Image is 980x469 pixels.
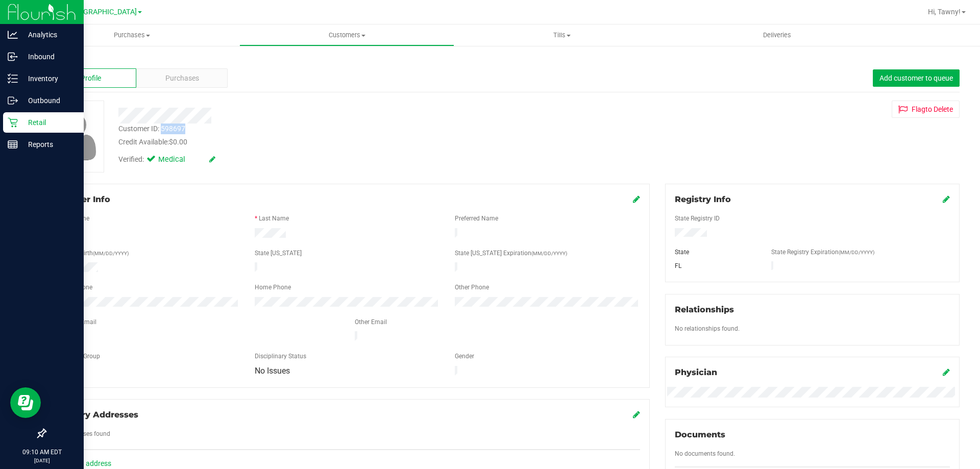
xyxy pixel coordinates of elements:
label: Disciplinary Status [255,352,306,361]
iframe: Resource center [10,387,41,418]
span: No Issues [255,366,290,376]
span: (MM/DD/YYYY) [839,250,874,255]
label: Other Phone [455,283,489,292]
label: State Registry ID [675,214,720,223]
p: [DATE] [5,457,79,464]
p: Inventory [18,72,79,85]
inline-svg: Analytics [8,30,18,40]
div: Customer ID: 598697 [118,124,185,134]
span: [GEOGRAPHIC_DATA] [67,8,137,16]
span: $0.00 [169,138,187,146]
label: Date of Birth [59,249,129,258]
label: State Registry Expiration [771,248,874,257]
inline-svg: Inbound [8,52,18,62]
p: Inbound [18,51,79,63]
p: Outbound [18,94,79,107]
button: Add customer to queue [873,69,960,87]
label: Preferred Name [455,214,498,223]
span: Profile [81,73,101,84]
span: Add customer to queue [879,74,953,82]
span: Purchases [24,31,239,40]
inline-svg: Outbound [8,95,18,106]
span: Tills [455,31,669,40]
p: Retail [18,116,79,129]
label: Home Phone [255,283,291,292]
div: Verified: [118,154,215,165]
span: (MM/DD/YYYY) [93,251,129,256]
label: Other Email [355,317,387,327]
span: Medical [158,154,199,165]
span: No documents found. [675,450,735,457]
span: Deliveries [749,31,805,40]
label: State [US_STATE] [255,249,302,258]
label: State [US_STATE] Expiration [455,249,567,258]
span: Physician [675,367,717,377]
div: State [667,248,764,257]
label: No relationships found. [675,324,740,333]
span: Customers [240,31,454,40]
p: 09:10 AM EDT [5,448,79,457]
div: FL [667,261,764,270]
label: Last Name [259,214,289,223]
a: Customers [239,24,454,46]
p: Reports [18,138,79,151]
span: Documents [675,430,725,439]
span: Delivery Addresses [55,410,138,419]
a: Tills [454,24,669,46]
a: Deliveries [670,24,885,46]
span: Relationships [675,305,734,314]
inline-svg: Retail [8,117,18,128]
span: Hi, Tawny! [928,8,961,16]
p: Analytics [18,29,79,41]
a: Purchases [24,24,239,46]
span: (MM/DD/YYYY) [531,251,567,256]
span: Purchases [165,73,199,84]
inline-svg: Inventory [8,73,18,84]
span: Registry Info [675,194,731,204]
div: Credit Available: [118,137,568,147]
button: Flagto Delete [892,101,960,118]
inline-svg: Reports [8,139,18,150]
label: Gender [455,352,474,361]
